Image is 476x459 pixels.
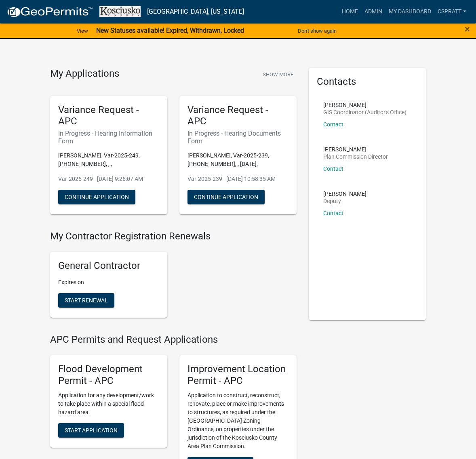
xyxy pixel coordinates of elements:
button: Close [465,24,470,34]
a: View [74,24,91,38]
h5: Contacts [317,76,418,88]
button: Show More [259,68,297,81]
p: [PERSON_NAME] [323,191,366,197]
p: Var-2025-249 - [DATE] 9:26:07 AM [58,175,159,183]
button: Continue Application [58,190,135,204]
button: Don't show again [295,24,340,38]
p: Deputy [323,198,366,204]
h5: Variance Request - APC [58,104,159,128]
span: Start Application [65,427,118,434]
h6: In Progress - Hearing Documents Form [187,130,289,145]
a: Contact [323,166,343,172]
p: Var-2025-239 - [DATE] 10:58:35 AM [187,175,289,183]
p: Application to construct, reconstruct, renovate, place or make improvements to structures, as req... [187,391,289,451]
h5: General Contractor [58,260,159,272]
p: [PERSON_NAME], Var-2025-239, [PHONE_NUMBER], , [DATE], [187,151,289,168]
p: [PERSON_NAME] [323,147,388,152]
p: [PERSON_NAME], Var-2025-249, [PHONE_NUMBER], , , [58,151,159,168]
a: Contact [323,210,343,216]
h4: My Contractor Registration Renewals [50,231,297,242]
p: Plan Commission Director [323,154,388,159]
a: My Dashboard [385,4,434,19]
h5: Variance Request - APC [187,104,289,128]
wm-registration-list-section: My Contractor Registration Renewals [50,231,297,324]
a: Contact [323,121,343,128]
h4: APC Permits and Request Applications [50,334,297,346]
h6: In Progress - Hearing Information Form [58,130,159,145]
h4: My Applications [50,68,119,80]
button: Continue Application [187,190,265,204]
img: Kosciusko County, Indiana [99,6,141,17]
button: Start Renewal [58,293,114,308]
a: [GEOGRAPHIC_DATA], [US_STATE] [147,5,244,19]
span: Start Renewal [65,297,108,304]
strong: New Statuses available! Expired, Withdrawn, Locked [96,27,244,34]
p: [PERSON_NAME] [323,102,406,108]
a: Admin [361,4,385,19]
p: Application for any development/work to take place within a special flood hazard area. [58,391,159,417]
p: GIS Coordinator (Auditor's Office) [323,109,406,115]
span: × [465,23,470,35]
button: Start Application [58,423,124,438]
h5: Improvement Location Permit - APC [187,363,289,387]
p: Expires on [58,278,159,287]
h5: Flood Development Permit - APC [58,363,159,387]
a: Home [339,4,361,19]
a: cspratt [434,4,470,19]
